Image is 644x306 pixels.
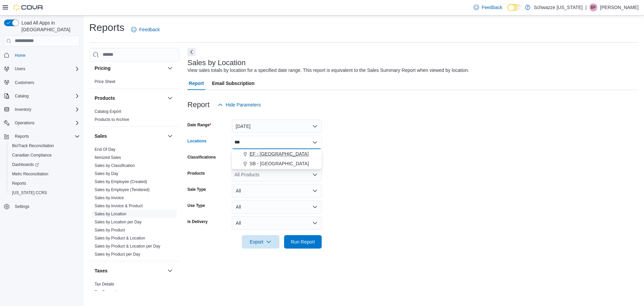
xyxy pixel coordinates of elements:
[1,118,83,128] button: Operations
[95,252,140,257] a: Sales by Product per Day
[95,187,150,192] a: Sales by Employee (Tendered)
[242,235,279,249] button: Export
[15,120,35,126] span: Operations
[1,91,83,101] button: Catalog
[95,133,107,139] h3: Sales
[9,151,80,159] span: Canadian Compliance
[7,150,83,160] button: Canadian Compliance
[232,184,322,198] button: All
[95,204,143,208] a: Sales by Invoice & Product
[19,19,80,33] span: Load All Apps in [GEOGRAPHIC_DATA]
[12,51,28,59] a: Home
[246,235,275,249] span: Export
[232,120,322,133] button: [DATE]
[166,132,174,140] button: Sales
[15,134,29,139] span: Reports
[232,149,322,169] div: Choose from the following options
[250,160,309,167] span: SB - [GEOGRAPHIC_DATA]
[95,219,142,225] span: Sales by Location per Day
[12,143,54,148] span: BioTrack Reconciliation
[1,202,83,211] button: Settings
[589,3,597,11] div: Bryana Fitchie
[187,67,469,74] div: View sales totals by location for a specified date range. This report is equivalent to the Sales ...
[585,3,587,11] p: |
[95,195,124,200] a: Sales by Invoice
[95,290,123,295] span: Tax Exemptions
[187,101,210,109] h3: Report
[95,252,140,257] span: Sales by Product per Day
[95,65,165,72] button: Pricing
[12,181,26,186] span: Reports
[507,4,522,11] input: Dark Mode
[312,140,318,145] button: Close list of options
[95,95,165,101] button: Products
[166,267,174,275] button: Taxes
[95,228,125,232] a: Sales by Product
[187,171,205,176] label: Products
[9,142,80,150] span: BioTrack Reconciliation
[232,200,322,214] button: All
[12,132,32,140] button: Reports
[12,105,80,114] span: Inventory
[212,77,255,90] span: Email Subscription
[12,119,37,127] button: Operations
[95,155,121,160] span: Itemized Sales
[95,155,121,160] a: Itemized Sales
[232,149,322,159] button: EF - [GEOGRAPHIC_DATA]
[291,238,315,245] span: Run Report
[9,189,50,197] a: [US_STATE] CCRS
[7,188,83,198] button: [US_STATE] CCRS
[1,132,83,141] button: Reports
[95,282,114,287] a: Tax Details
[15,93,29,99] span: Catalog
[15,80,34,85] span: Customers
[1,64,83,74] button: Users
[9,142,57,150] a: BioTrack Reconciliation
[95,109,121,114] a: Catalog Export
[534,3,583,11] p: Schwazze [US_STATE]
[187,59,246,67] h3: Sales by Location
[95,163,135,168] span: Sales by Classification
[9,170,51,178] a: Metrc Reconciliation
[12,203,32,211] a: Settings
[232,159,322,169] button: SB - [GEOGRAPHIC_DATA]
[471,1,505,14] a: Feedback
[95,236,145,241] a: Sales by Product & Location
[9,170,80,178] span: Metrc Reconciliation
[95,171,118,176] a: Sales by Day
[12,171,48,177] span: Metrc Reconciliation
[187,187,206,192] label: Sale Type
[95,95,115,101] h3: Products
[187,203,205,208] label: Use Type
[95,65,110,72] h3: Pricing
[95,171,118,176] span: Sales by Day
[7,169,83,179] button: Metrc Reconciliation
[9,161,80,169] span: Dashboards
[89,78,179,88] div: Pricing
[95,212,126,216] a: Sales by Location
[312,172,318,177] button: Open list of options
[187,155,216,160] label: Classifications
[95,79,115,84] a: Price Sheet
[95,179,147,184] span: Sales by Employee (Created)
[9,179,80,187] span: Reports
[89,280,179,299] div: Taxes
[128,23,162,36] a: Feedback
[13,4,44,11] img: Cova
[12,190,47,195] span: [US_STATE] CCRS
[9,151,54,159] a: Canadian Compliance
[95,147,115,152] span: End Of Day
[1,50,83,60] button: Home
[12,65,80,73] span: Users
[89,145,179,261] div: Sales
[482,4,502,11] span: Feedback
[139,26,160,33] span: Feedback
[166,94,174,102] button: Products
[187,48,196,56] button: Next
[7,141,83,150] button: BioTrack Reconciliation
[12,78,80,87] span: Customers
